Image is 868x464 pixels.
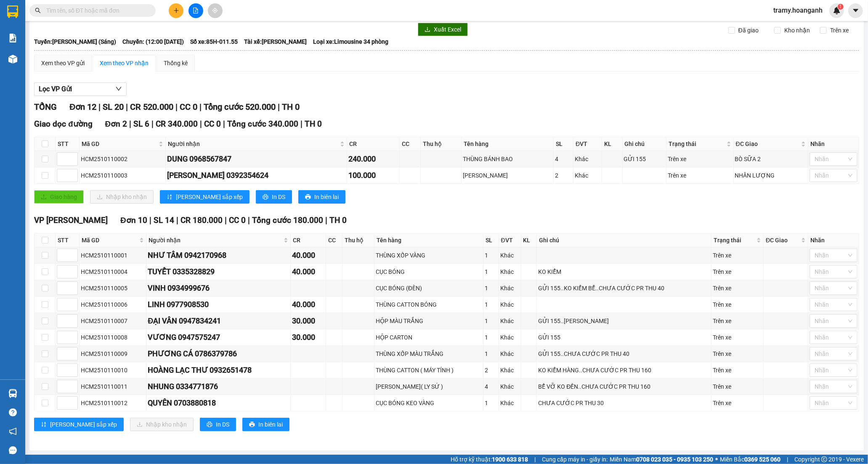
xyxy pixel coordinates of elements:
[148,348,289,360] div: PHƯƠNG CÁ 0786379786
[713,267,762,276] div: Trên xe
[374,233,483,247] th: Tên hàng
[8,389,17,398] img: warehouse-icon
[852,7,860,14] span: caret-down
[176,215,178,225] span: |
[148,364,289,376] div: HOÀNG LẠC THƯ 0932651478
[713,333,762,342] div: Trên xe
[81,267,145,276] div: HCM2510110004
[154,215,174,225] span: SL 14
[291,233,326,247] th: CR
[744,456,780,463] strong: 0369 525 060
[80,329,146,346] td: HCM2510110008
[69,102,96,112] span: Đơn 12
[767,5,829,16] span: tramy.hoanganh
[500,349,520,358] div: Khác
[838,4,844,10] sup: 1
[193,8,199,13] span: file-add
[668,171,732,180] div: Trên xe
[810,236,857,245] div: Nhãn
[736,139,799,148] span: ĐC Giao
[787,455,788,464] span: |
[81,154,164,164] div: HCM2510110002
[81,316,145,326] div: HCM2510110007
[451,455,528,464] span: Hỗ trợ kỹ thuật:
[80,280,146,297] td: HCM2510110005
[766,236,799,245] span: ĐC Giao
[735,154,807,164] div: BÒ SỮA 2
[348,170,398,181] div: 100.000
[248,215,250,225] span: |
[80,395,146,411] td: HCM2510110012
[292,315,324,327] div: 30.000
[714,236,755,245] span: Trạng thái
[538,267,710,276] div: KO KIỂM
[485,300,497,309] div: 1
[80,7,148,26] div: [PERSON_NAME]
[720,455,780,464] span: Miền Bắc
[292,249,324,261] div: 40.000
[485,316,497,326] div: 1
[81,300,145,309] div: HCM2510110006
[713,382,762,391] div: Trên xe
[376,366,482,375] div: THÙNG CATTON ( MÁY TÍNH )
[538,382,710,391] div: BỂ VỠ KO ĐỀN..CHƯA CƯỚC PR THU 160
[204,119,221,129] span: CC 0
[242,418,289,431] button: printerIn biên lai
[227,119,298,129] span: Tổng cước 340.000
[538,349,710,358] div: GỬI 155..CHƯA CƯỚC PR THU 40
[376,251,482,260] div: THÙNG XỐP VÀNG
[325,215,327,225] span: |
[462,137,554,151] th: Tên hàng
[500,398,520,408] div: Khác
[34,215,108,225] span: VP [PERSON_NAME]
[164,58,188,68] div: Thống kê
[314,192,339,202] span: In biên lai
[602,137,623,151] th: KL
[148,266,289,278] div: TUYẾT 0335328829
[485,398,497,408] div: 1
[538,316,710,326] div: GỬI 155..[PERSON_NAME]
[244,37,307,46] span: Tài xế: [PERSON_NAME]
[715,458,718,461] span: ⚪️
[573,137,602,151] th: ĐVT
[781,26,813,35] span: Kho nhận
[348,153,398,165] div: 240.000
[500,366,520,375] div: Khác
[376,284,482,293] div: CỤC BÓNG (ĐÈN)
[199,102,202,112] span: |
[342,233,374,247] th: Thu hộ
[176,192,243,202] span: [PERSON_NAME] sắp xếp
[80,167,166,184] td: HCM2510110003
[207,422,212,428] span: printer
[839,4,842,10] span: 1
[713,366,762,375] div: Trên xe
[538,366,710,375] div: KO KIỂM HÀNG..CHƯA CƯỚC PR THU 160
[485,333,497,342] div: 1
[421,137,462,151] th: Thu hộ
[34,119,93,129] span: Giao dọc đường
[538,284,710,293] div: GỬI 155..KO KIỂM BỂ..CHƯA CƯỚC PR THU 40
[180,102,197,112] span: CC 0
[82,139,157,148] span: Mã GD
[9,446,17,454] span: message
[81,349,145,358] div: HCM2510110009
[7,7,74,27] div: VP [PERSON_NAME]
[212,8,218,13] span: aim
[56,137,80,151] th: STT
[149,215,151,225] span: |
[80,26,148,36] div: HUẾ
[208,3,223,18] button: aim
[538,333,710,342] div: GỬI 155
[46,6,146,15] input: Tìm tên, số ĐT hoặc mã đơn
[80,48,145,77] span: BV NHI Đ NAI
[148,315,289,327] div: ĐẠI VÂN 0947834241
[133,119,149,129] span: SL 6
[81,366,145,375] div: HCM2510110010
[225,215,227,225] span: |
[434,25,461,34] span: Xuất Excel
[34,82,127,96] button: Lọc VP Gửi
[156,119,198,129] span: CR 340.000
[9,427,17,435] span: notification
[735,26,762,35] span: Đã giao
[81,333,145,342] div: HCM2510110008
